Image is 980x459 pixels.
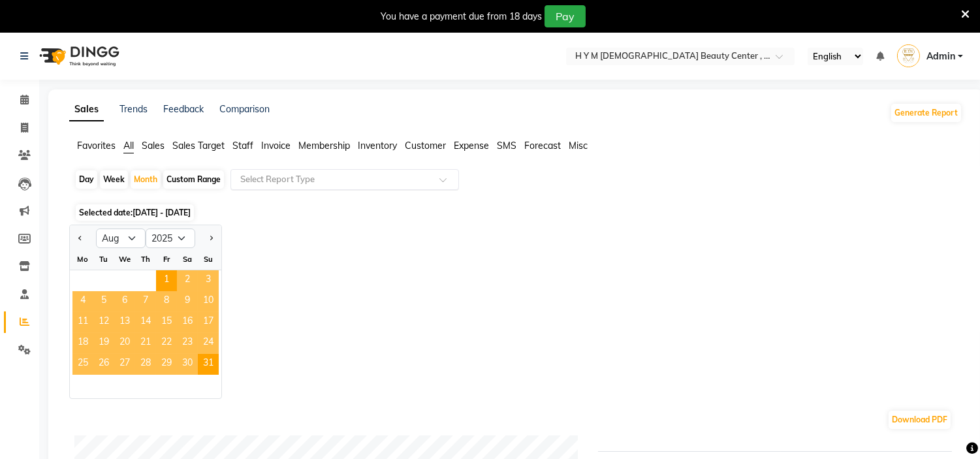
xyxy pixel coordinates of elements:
select: Select year [146,229,195,248]
div: Wednesday, August 27, 2025 [114,354,135,375]
span: 8 [156,291,177,312]
button: Previous month [75,228,86,249]
div: Saturday, August 30, 2025 [177,354,198,375]
span: Inventory [358,140,397,151]
span: Membership [298,140,350,151]
div: Sunday, August 17, 2025 [198,312,219,333]
span: 7 [135,291,156,312]
button: Next month [206,228,216,249]
span: 17 [198,312,219,333]
div: Mo [72,249,93,270]
div: Monday, August 11, 2025 [72,312,93,333]
div: Thursday, August 28, 2025 [135,354,156,375]
div: Th [135,249,156,270]
div: Friday, August 1, 2025 [156,270,177,291]
button: Download PDF [889,411,951,429]
span: 1 [156,270,177,291]
span: 30 [177,354,198,375]
div: Friday, August 8, 2025 [156,291,177,312]
div: Saturday, August 16, 2025 [177,312,198,333]
span: 9 [177,291,198,312]
span: Sales Target [172,140,225,151]
span: 12 [93,312,114,333]
img: logo [33,38,123,74]
div: Fr [156,249,177,270]
div: Tuesday, August 19, 2025 [93,333,114,354]
div: Friday, August 29, 2025 [156,354,177,375]
div: Day [76,170,97,189]
span: 2 [177,270,198,291]
div: Week [100,170,128,189]
div: You have a payment due from 18 days [381,10,542,24]
span: All [123,140,134,151]
a: Comparison [219,103,270,115]
div: Wednesday, August 13, 2025 [114,312,135,333]
span: 19 [93,333,114,354]
span: 6 [114,291,135,312]
div: We [114,249,135,270]
span: 5 [93,291,114,312]
div: Tuesday, August 5, 2025 [93,291,114,312]
span: Customer [405,140,446,151]
span: Misc [569,140,588,151]
div: Sunday, August 10, 2025 [198,291,219,312]
div: Tu [93,249,114,270]
button: Generate Report [891,104,961,122]
span: Forecast [524,140,561,151]
span: Favorites [77,140,116,151]
div: Monday, August 25, 2025 [72,354,93,375]
div: Friday, August 15, 2025 [156,312,177,333]
div: Month [131,170,161,189]
div: Su [198,249,219,270]
div: Monday, August 4, 2025 [72,291,93,312]
span: 23 [177,333,198,354]
span: 29 [156,354,177,375]
div: Tuesday, August 26, 2025 [93,354,114,375]
span: 22 [156,333,177,354]
div: Sunday, August 24, 2025 [198,333,219,354]
span: 28 [135,354,156,375]
span: 13 [114,312,135,333]
span: Staff [232,140,253,151]
span: Selected date: [76,204,194,221]
span: 11 [72,312,93,333]
select: Select month [96,229,146,248]
div: Monday, August 18, 2025 [72,333,93,354]
img: Admin [897,44,920,67]
a: Trends [119,103,148,115]
span: 24 [198,333,219,354]
span: 14 [135,312,156,333]
span: Admin [926,50,955,63]
div: Custom Range [163,170,224,189]
div: Sa [177,249,198,270]
span: 18 [72,333,93,354]
span: 31 [198,354,219,375]
span: SMS [497,140,516,151]
div: Thursday, August 21, 2025 [135,333,156,354]
span: 3 [198,270,219,291]
div: Wednesday, August 6, 2025 [114,291,135,312]
span: 25 [72,354,93,375]
span: Expense [454,140,489,151]
button: Pay [545,5,586,27]
span: 21 [135,333,156,354]
div: Tuesday, August 12, 2025 [93,312,114,333]
span: 16 [177,312,198,333]
span: 15 [156,312,177,333]
span: [DATE] - [DATE] [133,208,191,217]
span: 26 [93,354,114,375]
span: 10 [198,291,219,312]
span: 4 [72,291,93,312]
div: Friday, August 22, 2025 [156,333,177,354]
div: Sunday, August 31, 2025 [198,354,219,375]
div: Saturday, August 23, 2025 [177,333,198,354]
span: 20 [114,333,135,354]
div: Saturday, August 9, 2025 [177,291,198,312]
a: Feedback [163,103,204,115]
span: 27 [114,354,135,375]
a: Sales [69,98,104,121]
div: Thursday, August 14, 2025 [135,312,156,333]
div: Sunday, August 3, 2025 [198,270,219,291]
div: Saturday, August 2, 2025 [177,270,198,291]
div: Thursday, August 7, 2025 [135,291,156,312]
